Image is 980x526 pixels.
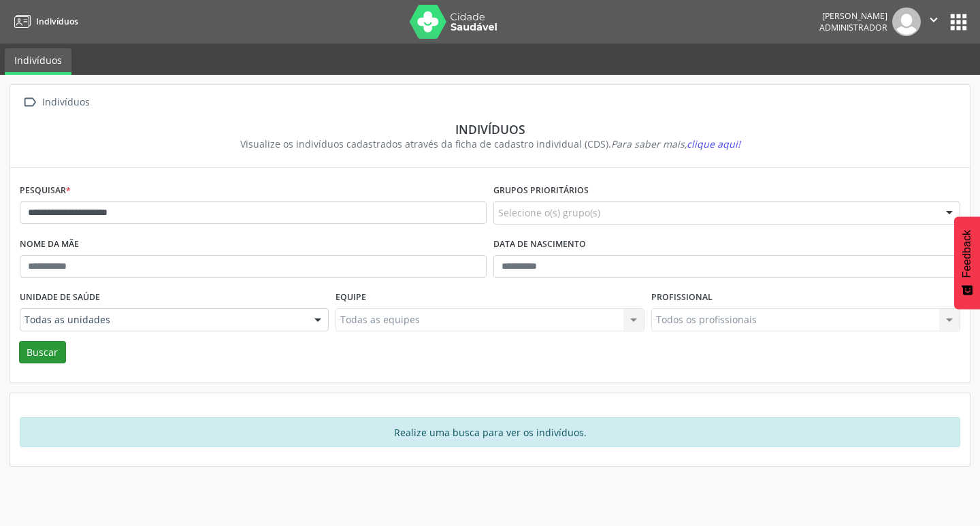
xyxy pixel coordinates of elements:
button: Feedback - Mostrar pesquisa [954,216,980,309]
span: Administrador [819,22,887,33]
label: Pesquisar [20,180,71,201]
label: Equipe [336,287,366,308]
button: Buscar [19,341,66,364]
div: Realize uma busca para ver os indivíduos. [20,417,960,447]
span: Feedback [961,230,973,278]
a: Indivíduos [10,10,78,33]
div: [PERSON_NAME] [819,10,887,22]
button: apps [947,10,970,34]
span: Todas as unidades [24,313,301,327]
i: Para saber mais, [611,137,740,150]
a:  Indivíduos [20,93,92,112]
label: Profissional [651,287,713,308]
i:  [20,93,39,112]
div: Indivíduos [29,122,951,137]
a: Indivíduos [5,48,71,75]
i:  [926,12,941,27]
label: Grupos prioritários [493,180,589,201]
div: Indivíduos [39,93,92,112]
label: Unidade de saúde [20,287,100,308]
img: img [892,7,921,36]
span: clique aqui! [687,137,740,150]
span: Selecione o(s) grupo(s) [498,206,600,220]
button:  [921,7,947,36]
span: Indivíduos [36,16,78,27]
label: Data de nascimento [493,234,586,255]
div: Visualize os indivíduos cadastrados através da ficha de cadastro individual (CDS). [29,137,951,151]
label: Nome da mãe [20,234,79,255]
